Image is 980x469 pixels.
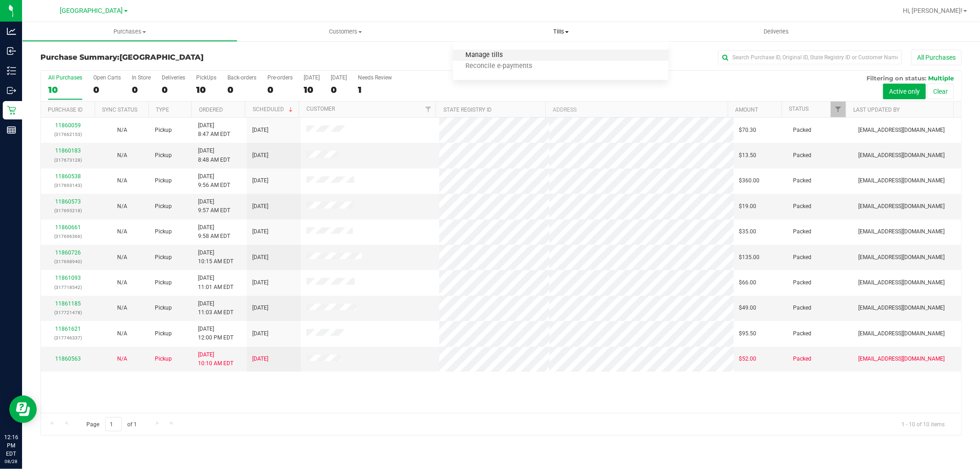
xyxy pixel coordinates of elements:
a: Deliveries [668,22,884,41]
span: Deliveries [751,28,801,36]
span: Pickup [155,202,172,211]
span: [DATE] 8:48 AM EDT [198,147,230,164]
p: (317693143) [46,181,90,190]
div: 1 [358,85,392,95]
span: Packed [793,329,812,338]
input: Search Purchase ID, Original ID, State Registry ID or Customer Name... [718,51,902,64]
span: $360.00 [739,176,760,185]
span: [DATE] [252,227,268,236]
span: $66.00 [739,278,757,287]
span: Manage tills [453,51,515,59]
div: [DATE] [331,74,347,81]
span: [DATE] 9:57 AM EDT [198,198,230,215]
a: Filter [420,102,436,117]
inline-svg: Outbound [7,86,16,95]
p: (317662153) [46,130,90,139]
div: Pre-orders [267,74,293,81]
span: Pickup [155,227,172,236]
span: Packed [793,126,812,135]
div: In Store [132,74,151,81]
span: $19.00 [739,202,757,211]
p: 12:16 PM EDT [4,433,18,458]
span: Not Applicable [117,254,127,260]
div: 0 [93,85,121,95]
p: (317746337) [46,333,90,342]
span: Packed [793,253,812,262]
button: Active only [883,84,926,99]
a: Purchases [22,22,238,41]
input: 1 [105,417,122,431]
span: Not Applicable [117,356,127,362]
span: [DATE] 10:15 AM EDT [198,249,233,266]
span: [DATE] 12:00 PM EDT [198,325,233,342]
span: Not Applicable [117,177,127,184]
span: [DATE] 9:58 AM EDT [198,223,230,241]
a: Filter [831,102,846,117]
span: [DATE] 11:01 AM EDT [198,274,233,291]
button: N/A [117,126,127,135]
span: $70.30 [739,126,757,135]
a: 11860573 [55,198,81,205]
a: Amount [735,107,758,113]
span: [DATE] [252,151,268,160]
span: Packed [793,176,812,185]
a: 11861185 [55,300,81,307]
h3: Purchase Summary: [40,53,347,62]
button: N/A [117,278,127,287]
span: [DATE] [252,176,268,185]
a: Type [156,107,169,113]
span: Filtering on status: [867,74,926,82]
span: Not Applicable [117,203,127,209]
div: 0 [227,85,256,95]
button: N/A [117,202,127,211]
button: N/A [117,227,127,236]
span: 1 - 10 of 10 items [894,417,952,431]
div: [DATE] [304,74,320,81]
button: N/A [117,304,127,312]
p: (317718542) [46,283,90,292]
span: Pickup [155,329,172,338]
span: [DATE] [252,355,268,363]
div: Deliveries [162,74,185,81]
span: [DATE] 11:03 AM EDT [198,299,233,317]
span: Packed [793,227,812,236]
inline-svg: Reports [7,125,16,135]
span: [EMAIL_ADDRESS][DOMAIN_NAME] [858,227,945,236]
span: $135.00 [739,253,760,262]
div: 10 [304,85,320,95]
inline-svg: Retail [7,106,16,115]
div: 0 [267,85,293,95]
p: (317696366) [46,232,90,241]
a: Ordered [199,107,223,113]
span: Pickup [155,278,172,287]
span: [EMAIL_ADDRESS][DOMAIN_NAME] [858,278,945,287]
span: [EMAIL_ADDRESS][DOMAIN_NAME] [858,329,945,338]
span: Pickup [155,151,172,160]
span: [DATE] [252,278,268,287]
a: Customer [306,106,335,112]
span: [EMAIL_ADDRESS][DOMAIN_NAME] [858,126,945,135]
button: N/A [117,176,127,185]
span: Multiple [928,74,954,82]
span: Packed [793,355,812,363]
button: N/A [117,355,127,363]
span: Not Applicable [117,127,127,133]
span: Reconcile e-payments [453,62,544,70]
span: Not Applicable [117,152,127,158]
a: 11860059 [55,122,81,129]
div: Needs Review [358,74,392,81]
span: [EMAIL_ADDRESS][DOMAIN_NAME] [858,355,945,363]
p: (317721478) [46,308,90,317]
span: Hi, [PERSON_NAME]! [903,7,963,14]
span: $95.50 [739,329,757,338]
span: $35.00 [739,227,757,236]
button: N/A [117,329,127,338]
span: [GEOGRAPHIC_DATA] [60,7,123,15]
a: 11861093 [55,275,81,281]
span: [DATE] 10:10 AM EDT [198,350,233,368]
span: Customers [238,28,453,36]
div: 0 [132,85,151,95]
iframe: Resource center [9,396,37,423]
span: Purchases [23,28,237,36]
span: [DATE] [252,202,268,211]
